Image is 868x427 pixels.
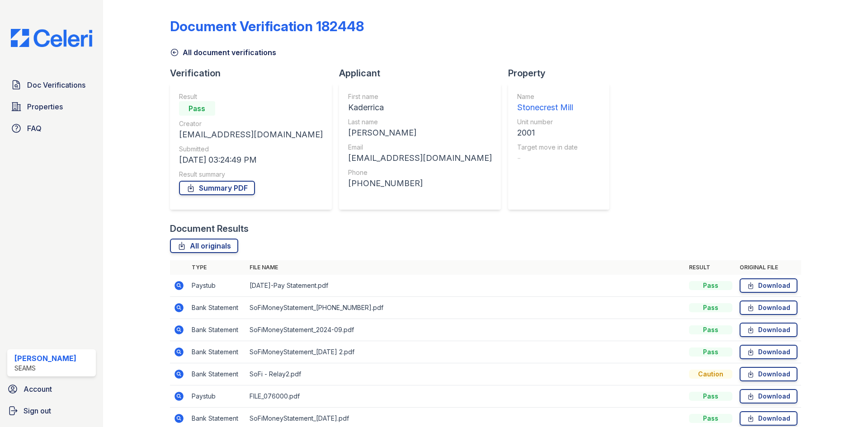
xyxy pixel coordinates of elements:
th: File name [246,260,685,275]
th: Type [188,260,246,275]
span: Doc Verifications [27,80,85,90]
div: [PERSON_NAME] [348,127,492,139]
div: [PHONE_NUMBER] [348,177,492,190]
div: SEAMS [14,364,76,373]
a: Download [740,300,797,315]
th: Result [685,260,736,275]
td: Paystub [188,275,246,297]
a: Summary PDF [179,181,255,195]
a: Download [740,345,797,359]
div: 2001 [517,127,578,139]
div: Document Results [170,222,249,235]
td: Bank Statement [188,363,246,385]
div: Pass [689,347,732,357]
div: Kaderrica [348,101,492,114]
div: Pass [179,101,215,116]
div: Result summary [179,170,323,179]
a: Name Stonecrest Mill [517,92,578,114]
th: Original file [736,260,801,275]
div: Submitted [179,145,323,154]
td: [DATE]-Pay Statement.pdf [246,275,685,297]
td: Paystub [188,385,246,408]
div: Stonecrest Mill [517,101,578,114]
div: Document Verification 182448 [170,18,364,34]
span: Account [24,384,52,394]
div: Email [348,143,492,152]
a: FAQ [7,119,96,137]
a: Doc Verifications [7,76,96,94]
a: Download [740,389,797,404]
div: Last name [348,117,492,127]
div: Name [517,92,578,101]
div: Unit number [517,117,578,127]
span: Sign out [24,405,51,416]
div: [PERSON_NAME] [14,353,76,364]
a: All originals [170,239,238,253]
div: First name [348,92,492,101]
div: [EMAIL_ADDRESS][DOMAIN_NAME] [179,128,323,141]
a: Download [740,323,797,337]
td: SoFiMoneyStatement_[PHONE_NUMBER].pdf [246,297,685,319]
div: Property [508,67,617,80]
div: Verification [170,67,339,80]
div: Pass [689,325,732,334]
a: Download [740,411,797,426]
div: [DATE] 03:24:49 PM [179,154,323,166]
td: SoFiMoneyStatement_[DATE] 2.pdf [246,341,685,363]
img: CE_Logo_Blue-a8612792a0a2168367f1c8372b55b34899dd931a85d93a1a3d3e32e68fde9ad4.png [4,29,99,47]
div: Target move in date [517,143,578,152]
span: Properties [27,101,63,112]
div: Pass [689,303,732,312]
div: Phone [348,168,492,177]
a: Sign out [4,402,99,420]
div: Pass [689,281,732,290]
div: Applicant [339,67,508,80]
a: All document verifications [170,47,276,58]
div: - [517,152,578,164]
a: Account [4,380,99,398]
td: Bank Statement [188,341,246,363]
div: Pass [689,392,732,401]
div: Pass [689,414,732,423]
td: Bank Statement [188,297,246,319]
div: Creator [179,119,323,128]
a: Download [740,367,797,381]
div: Result [179,92,323,101]
td: Bank Statement [188,319,246,341]
a: Download [740,278,797,293]
td: SoFiMoneyStatement_2024-09.pdf [246,319,685,341]
div: [EMAIL_ADDRESS][DOMAIN_NAME] [348,152,492,164]
span: FAQ [27,123,42,134]
div: Caution [689,370,732,379]
a: Properties [7,98,96,116]
td: SoFi - Relay2.pdf [246,363,685,385]
td: FILE_076000.pdf [246,385,685,408]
